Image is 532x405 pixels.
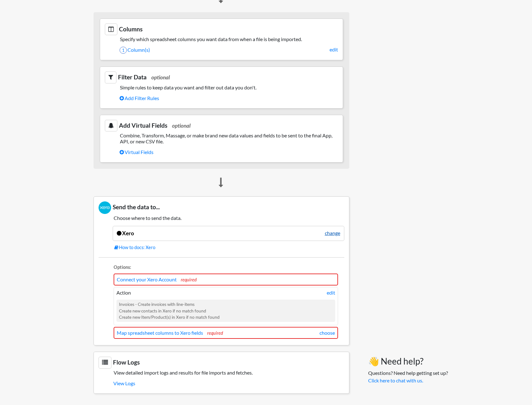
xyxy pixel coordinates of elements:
[114,264,338,272] li: Options:
[325,229,340,237] a: change
[181,277,197,282] span: required
[501,374,524,397] iframe: Drift Widget Chat Controller
[105,36,338,42] h5: Specify which spreadsheet columns you want data from when a file is being imported.
[120,147,338,157] a: Virtual Fields
[330,46,338,53] a: edit
[105,132,338,144] h5: Combine, Transform, Massage, or make brand new data values and fields to be sent to the final App...
[116,300,335,322] div: Invoices - Create invoices with line-items Create new contacts in Xero if no match found Create n...
[105,24,338,35] h3: Columns
[105,120,338,131] h3: Add Virtual Fields
[113,378,344,389] a: View Logs
[368,369,448,384] p: Questions? Need help getting set up?
[117,276,177,282] a: Connect your Xero Account
[99,357,344,368] h3: Flow Logs
[151,74,170,81] span: optional
[120,47,127,54] span: 1
[327,289,335,296] a: edit
[99,215,344,221] h5: Choose where to send the data.
[99,201,111,214] img: Xero
[99,201,344,214] h3: Send the data to...
[114,287,338,325] li: Action
[207,330,223,336] span: required
[368,377,423,383] a: Click here to chat with us.
[117,230,134,237] a: Xero
[120,93,338,104] a: Add Filter Rules
[114,244,344,251] a: How to docs: Xero
[105,72,338,83] h3: Filter Data
[120,45,338,55] a: 1Column(s)
[99,370,344,376] h5: View detailed import logs and results for file imports and fetches.
[368,356,448,367] h3: 👋 Need help?
[105,84,338,90] h5: Simple rules to keep data you want and filter out data you don't.
[117,330,203,336] a: Map spreadsheet columns to Xero fields
[320,329,335,337] a: choose
[172,122,191,129] span: optional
